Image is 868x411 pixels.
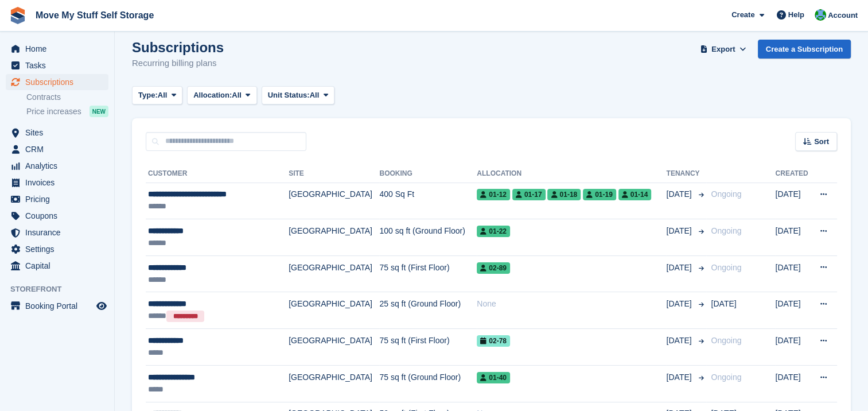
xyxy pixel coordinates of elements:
span: Export [711,44,735,55]
span: 01-18 [547,189,581,200]
a: menu [6,125,108,141]
a: menu [6,74,108,90]
p: Recurring billing plans [132,57,224,70]
td: 75 sq ft (Ground Floor) [379,366,477,402]
a: menu [6,175,108,191]
span: Type: [138,90,158,101]
td: [GEOGRAPHIC_DATA] [289,329,379,366]
td: 400 Sq Ft [379,183,477,219]
td: [GEOGRAPHIC_DATA] [289,366,379,402]
span: 01-17 [512,189,546,200]
span: 02-78 [477,335,510,347]
span: Subscriptions [25,74,94,90]
button: Unit Status: All [262,86,334,105]
span: Allocation: [193,90,232,101]
span: Booking Portal [25,298,94,314]
span: [DATE] [666,262,694,274]
span: Account [828,10,858,21]
img: stora-icon-8386f47178a22dfd0bd8f6a31ec36ba5ce8667c1dd55bd0f319d3a0aa187defe.svg [9,7,26,24]
span: 02-89 [477,262,510,274]
td: [DATE] [775,183,811,219]
th: Customer [146,165,289,183]
span: Insurance [25,224,94,241]
span: Coupons [25,208,94,224]
div: None [477,298,666,310]
span: Settings [25,241,94,257]
a: menu [6,298,108,314]
span: Ongoing [711,226,741,235]
span: Price increases [26,106,81,117]
span: Sort [814,136,829,148]
span: 01-22 [477,226,510,237]
td: [DATE] [775,219,811,256]
span: Unit Status: [268,90,310,101]
span: Sites [25,125,94,141]
span: 01-40 [477,372,510,383]
td: 100 sq ft (Ground Floor) [379,219,477,256]
th: Tenancy [666,165,706,183]
td: [GEOGRAPHIC_DATA] [289,255,379,292]
span: Create [731,9,754,21]
span: [DATE] [666,188,694,200]
span: Ongoing [711,336,741,345]
span: CRM [25,141,94,157]
th: Site [289,165,379,183]
span: Invoices [25,175,94,191]
a: Create a Subscription [758,40,851,59]
span: Storefront [10,284,114,295]
span: [DATE] [666,225,694,237]
td: 75 sq ft (First Floor) [379,329,477,366]
span: 01-14 [618,189,652,200]
button: Allocation: All [187,86,257,105]
span: Ongoing [711,189,741,199]
a: Preview store [95,299,108,313]
span: Capital [25,258,94,274]
a: menu [6,208,108,224]
th: Allocation [477,165,666,183]
a: menu [6,57,108,73]
td: [DATE] [775,366,811,402]
th: Booking [379,165,477,183]
span: [DATE] [711,299,736,308]
td: [GEOGRAPHIC_DATA] [289,183,379,219]
span: All [310,90,320,101]
span: Help [788,9,804,21]
a: Contracts [26,92,108,103]
td: 75 sq ft (First Floor) [379,255,477,292]
td: [GEOGRAPHIC_DATA] [289,219,379,256]
h1: Subscriptions [132,40,224,55]
span: All [158,90,168,101]
a: menu [6,141,108,157]
span: Analytics [25,158,94,174]
th: Created [775,165,811,183]
span: Pricing [25,191,94,207]
a: menu [6,191,108,207]
span: Home [25,41,94,57]
span: 01-19 [583,189,616,200]
div: NEW [89,106,108,117]
a: menu [6,241,108,257]
span: Tasks [25,57,94,73]
img: Dan [815,9,826,21]
td: 25 sq ft (Ground Floor) [379,292,477,329]
a: Move My Stuff Self Storage [31,6,158,25]
span: Ongoing [711,373,741,382]
a: menu [6,224,108,241]
span: [DATE] [666,298,694,310]
button: Export [698,40,749,59]
span: 01-12 [477,189,510,200]
td: [DATE] [775,255,811,292]
span: [DATE] [666,371,694,383]
span: Ongoing [711,263,741,272]
a: menu [6,158,108,174]
a: Price increases NEW [26,105,108,118]
td: [GEOGRAPHIC_DATA] [289,292,379,329]
td: [DATE] [775,329,811,366]
span: [DATE] [666,335,694,347]
a: menu [6,41,108,57]
td: [DATE] [775,292,811,329]
a: menu [6,258,108,274]
button: Type: All [132,86,182,105]
span: All [232,90,242,101]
